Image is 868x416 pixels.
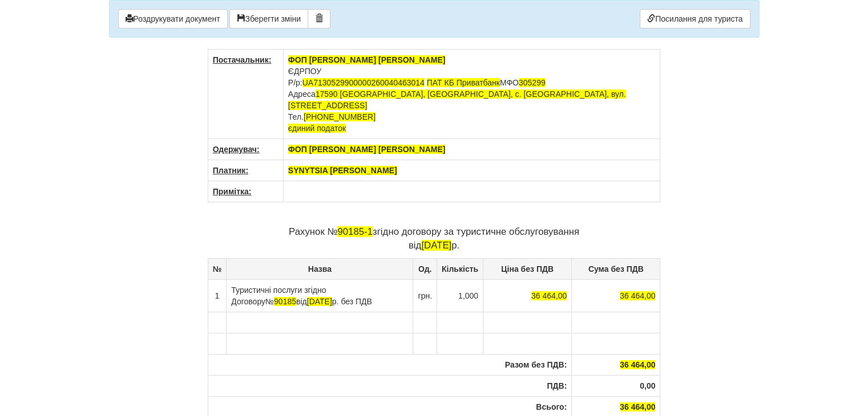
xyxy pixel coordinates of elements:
span: 17590 [GEOGRAPHIC_DATA], [GEOGRAPHIC_DATA], с. [GEOGRAPHIC_DATA], вул. [STREET_ADDRESS] [288,89,626,110]
th: Сума без ПДВ [572,258,660,279]
td: Туристичні послуги згідно Договору від р. без ПДВ [227,279,413,312]
span: [PHONE_NUMBER] [304,112,376,121]
td: 1,000 [437,279,483,312]
span: 36 464,00 [620,402,655,411]
span: [DATE] [307,297,332,306]
span: 36 464,00 [620,360,655,369]
th: № [208,258,227,279]
u: Платник: [213,166,248,175]
th: 0,00 [572,375,660,396]
th: Назва [227,258,413,279]
td: ЄДРПОУ Р/р: МФО Адреса Тел. [283,50,660,139]
th: Ціна без ПДВ [483,258,572,279]
span: ПАТ КБ Приватбанк [427,78,500,87]
u: Примітка: [213,187,252,196]
span: 305299 [519,78,546,87]
span: 36 464,00 [620,291,655,300]
span: UA7130529900000260040463014 [302,78,425,87]
span: [DATE] [421,240,451,251]
span: 90185-1 [337,226,373,237]
span: 90185 [274,297,296,306]
a: Посилання для туриста [640,9,750,28]
span: ФОП [PERSON_NAME] [PERSON_NAME] [288,145,446,154]
button: Зберегти зміни [229,9,308,28]
u: Постачальник: [213,55,272,64]
th: Кількість [437,258,483,279]
th: Разом без ПДВ: [208,354,572,375]
p: Рахунок № згідно договору за туристичне обслуговування від р. [208,225,661,252]
span: SYNYTSIA [PERSON_NAME] [288,166,397,175]
button: Роздрукувати документ [118,9,228,28]
span: № [265,297,296,306]
th: Од. [413,258,437,279]
th: ПДВ: [208,375,572,396]
td: 1 [208,279,227,312]
u: Одержувач: [213,145,260,154]
span: єдиний податок [288,124,346,133]
span: 36 464,00 [531,291,567,300]
span: ФОП [PERSON_NAME] [PERSON_NAME] [288,55,446,64]
td: грн. [413,279,437,312]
